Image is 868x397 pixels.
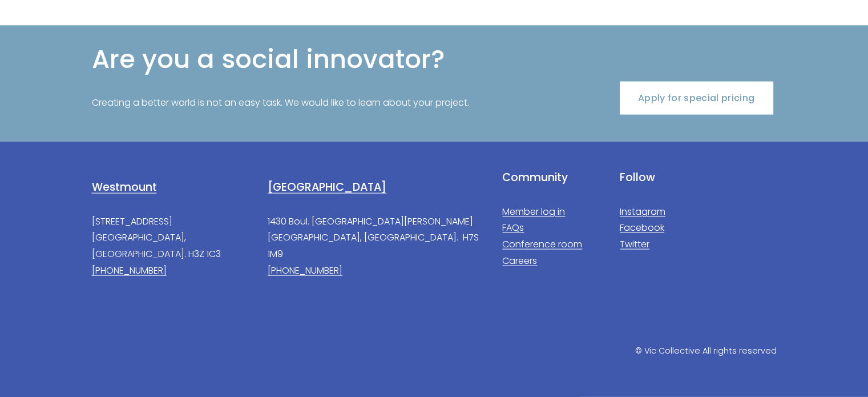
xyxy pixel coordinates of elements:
[92,95,483,111] p: Creating a better world is not an easy task. We would like to learn about your project.
[502,204,565,220] a: Member log in
[92,344,777,359] p: © Vic Collective All rights reserved
[268,263,342,279] a: [PHONE_NUMBER]
[620,204,665,220] a: Instagram
[502,236,582,253] a: Conference room
[92,263,167,279] a: [PHONE_NUMBER]
[502,253,537,270] a: Careers
[620,170,776,186] h4: Follow
[620,236,649,253] a: Twitter
[502,220,524,236] a: FAQs
[92,43,483,76] h2: Are you a social innovator?
[620,220,664,236] a: Facebook
[92,214,483,279] p: [STREET_ADDRESS] [GEOGRAPHIC_DATA], [GEOGRAPHIC_DATA]. H3Z 1C3
[268,214,483,279] p: 1430 Boul. [GEOGRAPHIC_DATA][PERSON_NAME] [GEOGRAPHIC_DATA], [GEOGRAPHIC_DATA]. H7S 1M9
[620,82,773,114] a: Apply for special pricing
[268,180,386,195] a: [GEOGRAPHIC_DATA]
[92,180,157,195] a: Westmount
[502,170,600,186] h4: Community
